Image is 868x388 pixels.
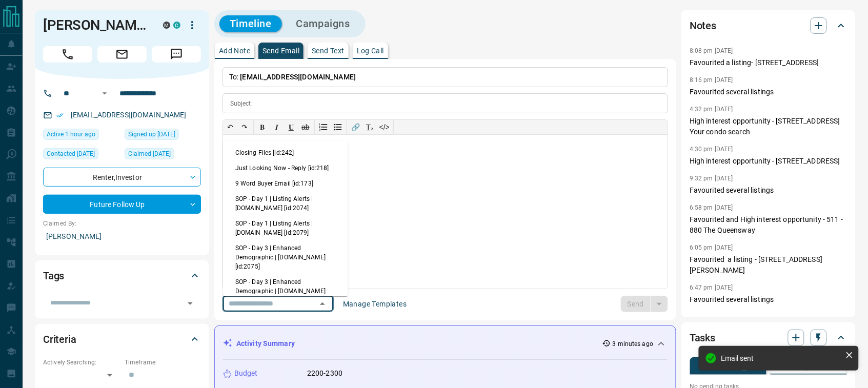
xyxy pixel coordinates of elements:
div: condos.ca [173,22,180,29]
span: Active 1 hour ago [47,129,95,139]
div: Activity Summary3 minutes ago [223,334,668,353]
div: Renter , Investor [43,168,201,187]
li: SOP - Day 1 | Listing Alerts | [DOMAIN_NAME] [id:2079] [223,216,348,240]
p: Send Text [312,47,345,54]
li: Closing Files [id:242] [223,145,348,160]
p: [PERSON_NAME] [43,228,201,245]
div: Tasks [690,325,847,350]
p: 2200-2300 [307,368,342,379]
button: </> [377,120,392,134]
p: 9:32 pm [DATE] [690,175,733,182]
button: 𝐔 [284,120,298,134]
p: Favourited a listing - [STREET_ADDRESS][PERSON_NAME] [690,254,847,276]
span: Email [97,46,147,63]
h2: Notes [690,17,716,34]
p: 6:05 pm [DATE] [690,244,733,251]
button: 𝐁 [255,120,270,134]
div: Criteria [43,327,201,352]
p: Favourited several listings [690,294,847,305]
li: SOP - Day 3 | Enhanced Demographic | [DOMAIN_NAME] [id:2075] [223,240,348,274]
li: Just Looking Now - Reply [id:218] [223,160,348,176]
button: Numbered list [316,120,331,134]
button: 𝑰 [270,120,284,134]
p: 8:16 pm [DATE] [690,76,733,84]
div: Future Follow Up [43,195,201,214]
p: Favourited several listings [690,185,847,196]
button: Close [315,297,330,311]
span: 𝐔 [289,123,294,131]
p: 3 minutes ago [613,339,653,349]
p: 4:30 pm [DATE] [690,146,733,153]
h2: Criteria [43,331,76,348]
s: ab [301,123,310,131]
div: mrloft.ca [163,22,170,29]
div: Email sent [721,354,841,362]
p: Subject: [230,99,253,108]
button: ↷ [237,120,252,134]
button: Manage Templates [337,296,413,312]
button: ab [298,120,313,134]
span: Call [43,46,92,63]
div: Tue Aug 14 2018 [125,129,201,143]
h2: Tags [43,268,64,284]
p: Claimed By: [43,219,201,228]
p: 6:58 pm [DATE] [690,204,733,211]
p: Add Note [219,47,250,54]
p: Timeframe: [125,358,201,367]
p: To: [223,67,668,87]
div: Fri Aug 17 2018 [125,148,201,162]
span: Contacted [DATE] [47,149,95,159]
div: Sun Aug 17 2025 [43,129,119,143]
button: 🔗 [349,120,363,134]
h1: [PERSON_NAME] [43,17,148,33]
span: Claimed [DATE] [128,149,171,159]
li: 9 Word Buyer Email [id:173] [223,176,348,191]
div: Tue Jul 29 2025 [43,148,119,162]
li: SOP - Day 1 | Listing Alerts | [DOMAIN_NAME] [id:2074] [223,191,348,216]
p: High interest opportunity - [STREET_ADDRESS] Your condo search [690,116,847,137]
a: [EMAIL_ADDRESS][DOMAIN_NAME] [71,111,187,119]
button: Open [98,87,111,99]
p: Send Email [263,47,299,54]
p: 8:08 pm [DATE] [690,47,733,54]
button: Timeline [219,15,282,32]
p: 6:47 pm [DATE] [690,284,733,291]
button: T̲ₓ [363,120,377,134]
p: 4:32 pm [DATE] [690,106,733,113]
button: Bullet list [331,120,345,134]
div: split button [621,296,669,312]
p: Activity Summary [236,338,295,349]
button: ↶ [223,120,237,134]
p: Log Call [357,47,384,54]
p: Favourited and High interest opportunity - 511 - 880 The Queensway [690,214,847,236]
span: [EMAIL_ADDRESS][DOMAIN_NAME] [240,73,356,81]
span: Message [152,46,201,63]
p: Actively Searching: [43,358,119,367]
p: High interest opportunity - [STREET_ADDRESS] [690,156,847,167]
p: Favourited a listing- [STREET_ADDRESS] [690,57,847,68]
p: Budget [234,368,258,379]
button: Open [183,296,197,311]
h2: Tasks [690,330,715,346]
span: Signed up [DATE] [128,129,175,139]
li: SOP - Day 3 | Enhanced Demographic | [DOMAIN_NAME] [id:2080] [223,274,348,308]
div: Tags [43,263,201,288]
p: Favourited several listings [690,87,847,97]
div: Notes [690,13,847,38]
button: Campaigns [286,15,360,32]
svg: Email Verified [56,112,64,119]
